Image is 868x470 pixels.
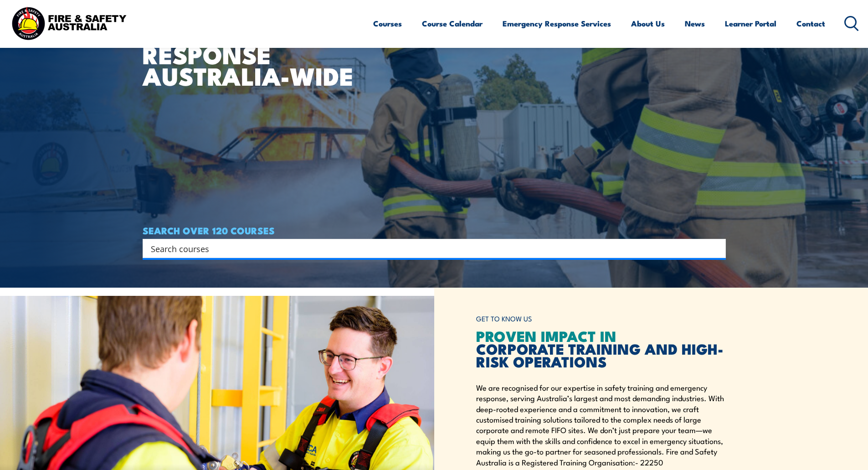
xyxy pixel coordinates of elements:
a: News [685,11,705,36]
span: PROVEN IMPACT IN [476,324,616,347]
a: About Us [631,11,665,36]
a: Courses [373,11,402,36]
h6: GET TO KNOW US [476,310,726,327]
input: Search input [151,242,706,255]
a: Course Calendar [422,11,483,36]
a: Contact [796,11,825,36]
form: Search form [153,242,708,255]
h4: SEARCH OVER 120 COURSES [143,225,726,235]
h2: CORPORATE TRAINING AND HIGH-RISK OPERATIONS [476,329,726,367]
a: Emergency Response Services [503,11,611,36]
button: Search magnifier button [710,242,723,255]
p: We are recognised for our expertise in safety training and emergency response, serving Australia’... [476,382,726,467]
a: Learner Portal [725,11,776,36]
